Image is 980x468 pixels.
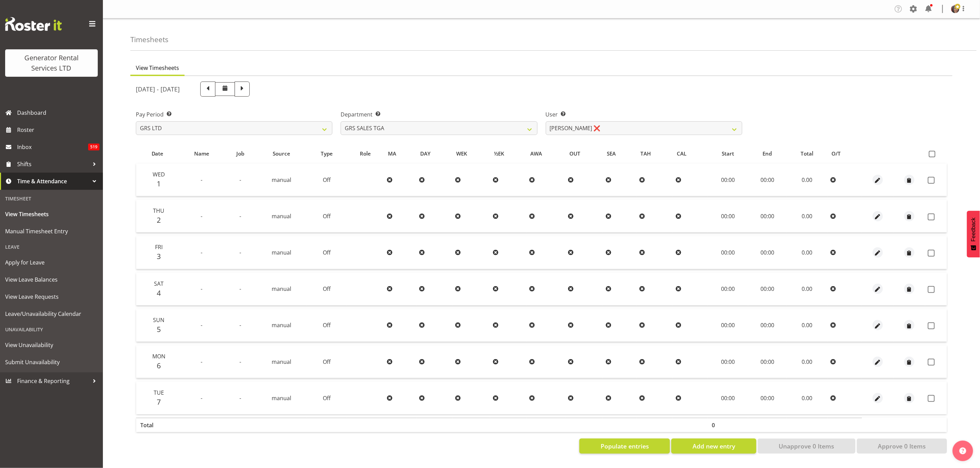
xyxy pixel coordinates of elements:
[194,150,209,158] span: Name
[2,354,101,371] a: Submit Unavailability
[951,5,959,13] img: katherine-lothianc04ae7ec56208e078627d80ad3866cf0.png
[748,345,787,378] td: 00:00
[671,439,756,454] button: Add new entry
[967,211,980,257] button: Feedback - Show survey
[2,271,101,288] a: View Leave Balances
[708,273,748,306] td: 00:00
[273,150,290,158] span: Source
[201,394,203,402] span: -
[2,206,101,223] a: View Timesheets
[579,439,670,454] button: Populate entries
[5,292,98,302] span: View Leave Requests
[708,200,748,233] td: 00:00
[157,397,161,407] span: 7
[272,212,291,220] span: manual
[154,280,164,287] span: Sat
[640,150,651,158] span: TAH
[748,309,787,342] td: 00:00
[307,345,346,378] td: Off
[272,176,291,184] span: manual
[201,358,203,366] span: -
[307,236,346,269] td: Off
[693,442,735,451] span: Add new entry
[307,163,346,196] td: Off
[748,200,787,233] td: 00:00
[321,150,333,158] span: Type
[607,150,616,158] span: SEA
[801,150,814,158] span: Total
[157,251,161,261] span: 3
[154,389,164,396] span: Tue
[5,17,62,31] img: Rosterit website logo
[388,150,396,158] span: MA
[157,215,161,225] span: 2
[152,150,164,158] span: Date
[2,192,101,206] div: Timesheet
[831,150,841,158] span: O/T
[239,321,241,329] span: -
[457,150,468,158] span: WEK
[763,150,772,158] span: End
[17,125,99,135] span: Roster
[307,273,346,306] td: Off
[272,321,291,329] span: manual
[17,142,88,152] span: Inbox
[153,316,165,324] span: Sun
[708,163,748,196] td: 00:00
[360,150,371,158] span: Role
[748,236,787,269] td: 00:00
[272,394,291,402] span: manual
[2,254,101,271] a: Apply for Leave
[307,200,346,233] td: Off
[779,442,834,451] span: Unapprove 0 Items
[239,212,241,220] span: -
[272,358,291,366] span: manual
[272,285,291,293] span: manual
[17,108,99,118] span: Dashboard
[136,64,179,72] span: View Timesheets
[787,345,828,378] td: 0.00
[2,336,101,354] a: View Unavailability
[708,309,748,342] td: 00:00
[569,150,580,158] span: OUT
[5,357,98,367] span: Submit Unavailability
[136,418,179,432] th: Total
[601,442,649,451] span: Populate entries
[787,163,828,196] td: 0.00
[708,345,748,378] td: 00:00
[5,309,98,319] span: Leave/Unavailability Calendar
[239,394,241,402] span: -
[239,249,241,256] span: -
[708,418,748,432] th: 0
[787,236,828,269] td: 0.00
[878,442,926,451] span: Approve 0 Items
[2,322,101,336] div: Unavailability
[5,340,98,350] span: View Unavailability
[17,376,89,386] span: Finance & Reporting
[5,209,98,219] span: View Timesheets
[2,305,101,322] a: Leave/Unavailability Calendar
[307,382,346,414] td: Off
[341,110,537,119] label: Department
[787,309,828,342] td: 0.00
[2,240,101,254] div: Leave
[130,36,168,44] h4: Timesheets
[708,382,748,414] td: 00:00
[970,218,977,242] span: Feedback
[239,358,241,366] span: -
[136,110,332,119] label: Pay Period
[722,150,734,158] span: Start
[2,223,101,240] a: Manual Timesheet Entry
[88,144,99,150] span: 519
[17,176,89,186] span: Time & Attendance
[677,150,686,158] span: CAL
[152,353,165,360] span: Mon
[307,309,346,342] td: Off
[787,200,828,233] td: 0.00
[201,249,203,256] span: -
[758,439,855,454] button: Unapprove 0 Items
[157,324,161,334] span: 5
[494,150,504,158] span: ½EK
[5,274,98,285] span: View Leave Balances
[201,212,203,220] span: -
